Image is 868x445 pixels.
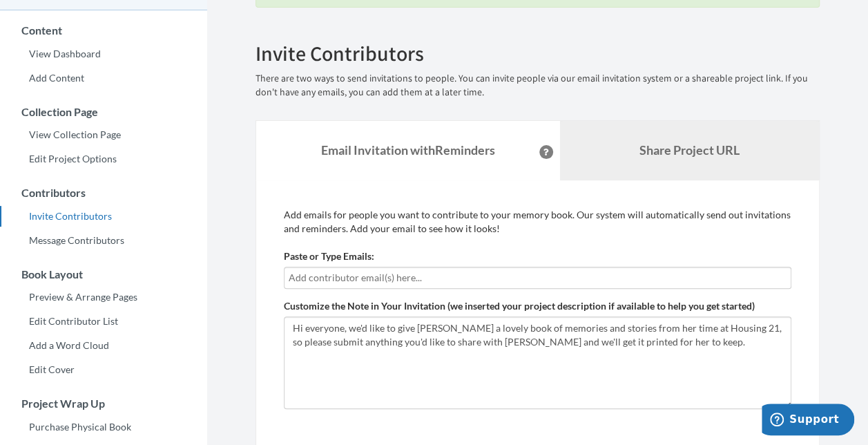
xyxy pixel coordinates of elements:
h3: Content [1,24,207,37]
input: Add contributor email(s) here... [289,270,787,285]
b: Share Project URL [639,142,740,158]
h3: Project Wrap Up [1,397,207,410]
textarea: Hi everyone, we'd like to give [PERSON_NAME] a lovely book of memories and stories from her time ... [284,316,791,409]
label: Customize the Note in Your Invitation (we inserted your project description if available to help ... [284,299,755,313]
p: There are two ways to send invitations to people. You can invite people via our email invitation ... [255,72,820,100]
h2: Invite Contributors [255,42,820,65]
h3: Contributors [1,187,207,199]
label: Paste or Type Emails: [284,249,374,263]
h3: Collection Page [1,106,207,118]
strong: Email Invitation with Reminders [321,142,495,158]
iframe: Opens a widget where you can chat to one of our agents [762,404,854,438]
h3: Book Layout [1,268,207,281]
p: Add emails for people you want to contribute to your memory book. Our system will automatically s... [284,208,791,236]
